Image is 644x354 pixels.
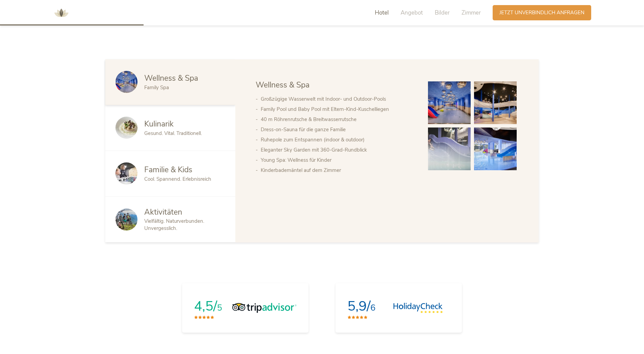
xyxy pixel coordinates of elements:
img: Tripadvisor [232,303,297,313]
li: 40 m Röhrenrutsche & Breitwasserrutsche [261,114,414,124]
li: Eleganter Sky Garden mit 360-Grad-Rundblick [261,145,414,155]
li: Großzügige Wasserwelt mit Indoor- und Outdoor-Pools [261,94,414,104]
span: Aktivitäten [144,207,182,217]
span: 4,5/ [194,297,217,315]
span: 5,9/ [347,297,370,315]
span: Hotel [375,9,389,17]
span: Zimmer [461,9,481,17]
span: Wellness & Spa [144,73,198,83]
span: 5 [217,302,222,314]
li: Family Pool und Baby Pool mit Eltern-Kind-Kuschelliegen [261,104,414,114]
li: Young Spa: Wellness für Kinder [261,155,414,165]
span: Bilder [435,9,450,17]
img: HolidayCheck [393,303,443,313]
span: Vielfältig. Naturverbunden. Unvergesslich. [144,218,204,232]
span: Wellness & Spa [256,80,309,90]
span: Family Spa [144,84,169,91]
span: Familie & Kids [144,164,192,175]
span: Angebot [401,9,423,17]
span: Jetzt unverbindlich anfragen [499,9,584,16]
span: Cool. Spannend. Erlebnisreich [144,176,211,182]
span: Gesund. Vital. Traditionell. [144,130,202,137]
img: AMONTI & LUNARIS Wellnessresort [51,3,71,23]
li: Kinderbademäntel auf dem Zimmer [261,165,414,175]
a: AMONTI & LUNARIS Wellnessresort [51,10,71,15]
a: 5,9/6HolidayCheck [336,283,462,333]
li: Ruhepole zum Entspannen (indoor & outdoor) [261,135,414,145]
li: Dress-on-Sauna für die ganze Familie [261,124,414,135]
span: 6 [370,302,375,314]
a: 4,5/5Tripadvisor [182,283,308,333]
span: Kulinarik [144,119,174,129]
